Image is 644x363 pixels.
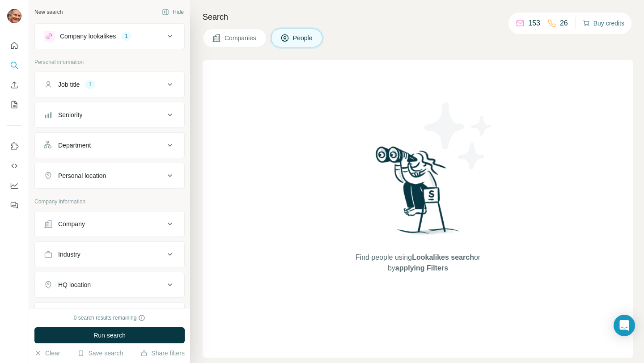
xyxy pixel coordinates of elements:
div: Company [58,219,85,228]
button: Dashboard [7,177,21,194]
div: Job title [58,80,80,89]
button: Industry [35,244,184,265]
span: applying Filters [395,264,448,272]
button: Search [7,57,21,73]
button: Department [35,135,184,156]
img: Surfe Illustration - Stars [418,96,499,176]
button: Use Surfe on LinkedIn [7,138,21,154]
button: Use Surfe API [7,158,21,174]
h4: Search [203,11,633,23]
button: Enrich CSV [7,77,21,93]
p: Personal information [34,58,185,66]
button: Personal location [35,165,184,186]
button: Feedback [7,197,21,213]
button: Seniority [35,104,184,126]
img: Avatar [7,9,21,23]
button: Job title1 [35,74,184,95]
div: Seniority [58,110,82,119]
span: People [293,34,314,42]
button: Clear [34,349,60,358]
div: Personal location [58,171,106,180]
button: Hide [156,5,190,19]
button: Company lookalikes1 [35,25,184,47]
span: Run search [93,331,126,340]
div: Open Intercom Messenger [614,315,635,336]
button: Company [35,213,184,235]
p: 153 [528,18,540,29]
button: My lists [7,97,21,113]
div: Company lookalikes [60,32,116,41]
p: 26 [560,18,568,29]
div: Department [58,141,91,150]
p: Company information [34,198,185,206]
span: Find people using or by [346,252,489,274]
button: Share filters [140,349,185,358]
div: Industry [58,250,80,259]
div: 0 search results remaining [74,314,146,322]
img: Surfe Illustration - Woman searching with binoculars [372,144,465,244]
span: Lookalikes search [412,253,474,261]
span: Companies [225,34,257,42]
div: 1 [121,32,131,40]
div: New search [34,8,63,16]
div: HQ location [58,280,91,289]
button: Quick start [7,38,21,54]
button: HQ location [35,274,184,295]
button: Buy credits [583,17,624,30]
button: Annual revenue ($) [35,304,184,326]
div: 1 [85,80,95,89]
button: Save search [77,349,123,358]
button: Run search [34,327,185,343]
